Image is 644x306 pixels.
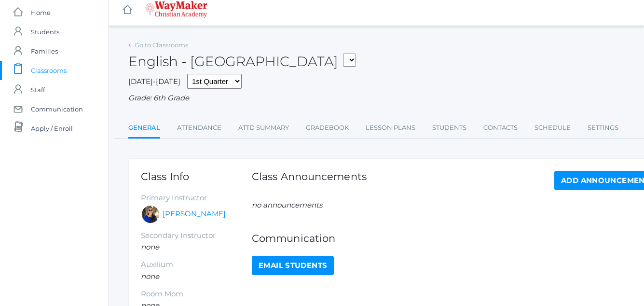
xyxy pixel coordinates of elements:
a: Lesson Plans [366,118,415,138]
h1: Class Info [141,171,252,182]
span: Staff [31,80,45,99]
a: Attendance [177,118,221,138]
span: Communication [31,99,83,119]
h5: Primary Instructor [141,194,252,202]
h5: Auxilium [141,261,252,269]
span: Home [31,3,51,22]
a: Schedule [534,118,571,138]
div: Stephanie Todhunter [141,205,160,224]
a: Attd Summary [238,118,289,138]
img: waymaker-logo-stack-white-1602f2b1af18da31a5905e9982d058868370996dac5278e84edea6dabf9a3315.png [145,1,207,18]
em: none [141,272,159,281]
a: Contacts [483,118,518,138]
em: no announcements [252,200,322,209]
em: none [141,242,159,251]
span: [DATE]-[DATE] [128,77,180,86]
h2: English - [GEOGRAPHIC_DATA] [128,54,356,69]
a: Email Students [252,256,334,275]
h1: Class Announcements [252,171,367,188]
a: General [128,118,160,139]
h5: Room Mom [141,290,252,298]
a: Students [432,118,466,138]
span: Families [31,42,58,61]
a: [PERSON_NAME] [163,209,226,220]
a: Gradebook [306,118,349,138]
a: Go to Classrooms [135,41,188,49]
span: Classrooms [31,61,67,80]
span: Students [31,22,59,42]
a: Settings [588,118,618,138]
h5: Secondary Instructor [141,232,252,240]
span: Apply / Enroll [31,119,73,138]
